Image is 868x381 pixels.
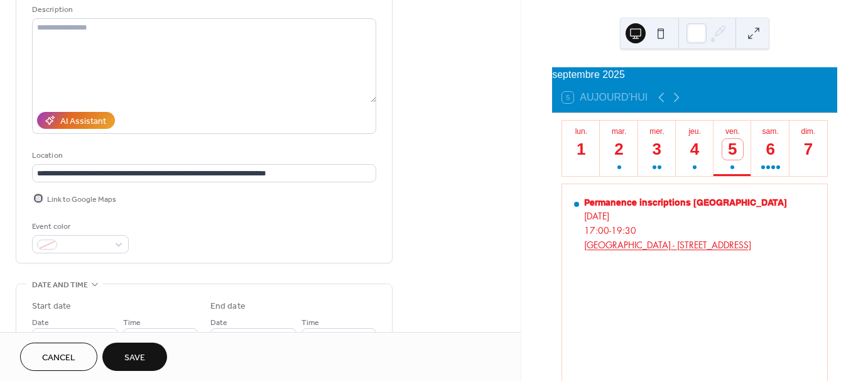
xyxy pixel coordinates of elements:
[685,139,705,160] div: 4
[32,220,126,233] div: Event color
[789,121,827,176] button: dim.7
[552,67,837,82] div: septembre 2025
[760,139,781,160] div: 6
[713,121,751,176] button: ven.5
[37,112,115,129] button: AI Assistant
[793,127,823,136] div: dim.
[210,316,227,329] span: Date
[600,121,637,176] button: mar.2
[680,127,710,136] div: jeu.
[642,127,672,136] div: mer.
[124,351,145,365] span: Save
[584,224,609,236] span: 17:00
[210,300,246,313] div: End date
[584,239,787,251] a: [GEOGRAPHIC_DATA] - [STREET_ADDRESS]
[562,121,600,176] button: lun.1
[638,121,676,176] button: mer.3
[32,3,374,16] div: Description
[566,127,596,136] div: lun.
[32,279,88,292] span: Date and time
[722,139,743,160] div: 5
[32,300,71,313] div: Start date
[755,127,785,136] div: sam.
[584,210,787,222] div: [DATE]
[609,224,611,236] span: -
[604,127,634,136] div: mar.
[42,351,75,365] span: Cancel
[609,139,629,160] div: 2
[798,139,819,160] div: 7
[571,139,592,160] div: 1
[647,139,668,160] div: 3
[751,121,789,176] button: sam.6
[123,316,141,329] span: Time
[676,121,713,176] button: jeu.4
[32,316,49,329] span: Date
[102,343,167,371] button: Save
[717,127,747,136] div: ven.
[301,316,319,329] span: Time
[20,343,97,371] button: Cancel
[47,193,116,206] span: Link to Google Maps
[32,149,374,162] div: Location
[611,224,636,236] span: 19:30
[584,197,787,207] div: Permanence inscriptions [GEOGRAPHIC_DATA]
[60,115,106,128] div: AI Assistant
